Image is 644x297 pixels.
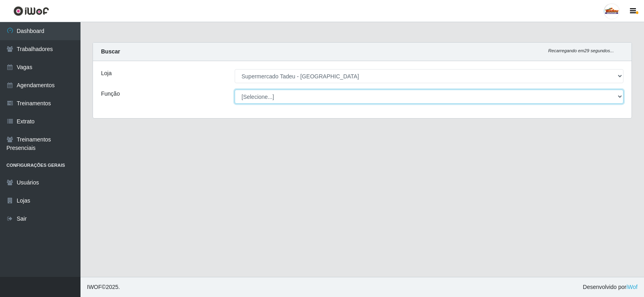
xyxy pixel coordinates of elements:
[548,48,614,53] i: Recarregando em 29 segundos...
[101,69,111,78] label: Loja
[13,6,49,16] img: CoreUI Logo
[626,284,638,290] a: iWof
[87,283,120,291] span: © 2025 .
[583,283,638,291] span: Desenvolvido por
[101,90,120,98] label: Função
[101,48,120,55] strong: Buscar
[87,284,102,290] span: IWOF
